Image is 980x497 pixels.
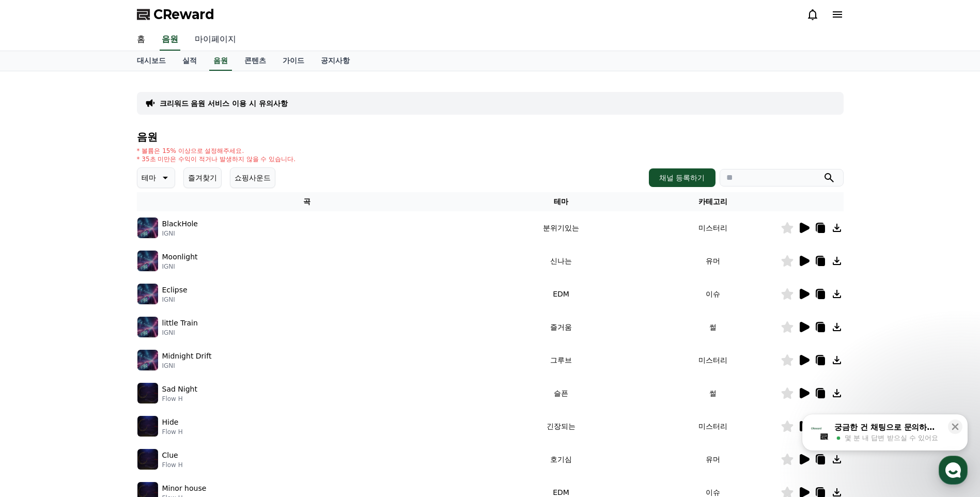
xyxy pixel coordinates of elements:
[230,167,275,188] button: 쇼핑사운드
[477,244,645,277] td: 신나는
[183,167,222,188] button: 즐겨찾기
[162,229,198,238] p: IGNI
[645,344,781,377] td: 미스터리
[645,410,781,443] td: 미스터리
[142,170,156,185] p: 테마
[162,417,179,428] p: Hide
[477,377,645,410] td: 슬픈
[645,244,781,277] td: 유머
[162,329,198,337] p: IGNI
[477,192,645,211] th: 테마
[68,328,133,353] a: 대화
[162,296,188,304] p: IGNI
[162,285,188,296] p: Eclipse
[649,168,715,187] button: 채널 등록하기
[137,131,844,143] h4: 음원
[645,211,781,244] td: 미스터리
[162,450,178,461] p: Clue
[129,51,174,71] a: 대시보드
[137,350,158,370] img: music
[137,317,158,337] img: music
[160,98,288,108] a: 크리워드 음원 서비스 이용 시 유의사항
[162,395,197,403] p: Flow H
[95,344,107,352] span: 대화
[162,483,207,494] p: Minor house
[129,29,153,51] a: 홈
[477,344,645,377] td: 그루브
[162,362,212,370] p: IGNI
[477,443,645,476] td: 호기심
[162,252,198,262] p: Moonlight
[137,416,158,437] img: music
[137,147,296,155] p: * 볼륨은 15% 이상으로 설정해주세요.
[313,51,358,71] a: 공지사항
[645,377,781,410] td: 썰
[477,277,645,310] td: EDM
[186,29,244,51] a: 마이페이지
[3,328,68,353] a: 홈
[645,443,781,476] td: 유머
[137,6,214,23] a: CReward
[274,51,313,71] a: 가이드
[137,155,296,163] p: * 35초 미만은 수익이 적거나 발생하지 않을 수 있습니다.
[137,383,158,403] img: music
[162,262,198,271] p: IGNI
[645,277,781,310] td: 이슈
[33,343,39,351] span: 홈
[477,211,645,244] td: 분위기있는
[174,51,205,71] a: 실적
[162,461,183,469] p: Flow H
[477,310,645,344] td: 즐거움
[137,449,158,470] img: music
[162,384,197,395] p: Sad Night
[162,318,198,329] p: little Train
[160,29,180,51] a: 음원
[477,410,645,443] td: 긴장되는
[137,192,477,211] th: 곡
[645,192,781,211] th: 카테고리
[162,351,212,362] p: Midnight Drift
[137,251,158,271] img: music
[153,6,214,23] span: CReward
[209,51,232,71] a: 음원
[133,328,198,353] a: 설정
[645,310,781,344] td: 썰
[137,218,158,238] img: music
[137,167,175,188] button: 테마
[162,219,198,229] p: BlackHole
[160,343,172,351] span: 설정
[162,428,183,436] p: Flow H
[236,51,274,71] a: 콘텐츠
[137,284,158,304] img: music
